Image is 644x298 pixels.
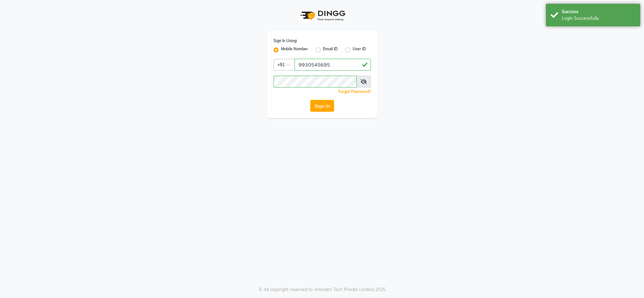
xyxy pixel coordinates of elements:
input: Username [273,76,357,88]
label: Mobile Number [281,46,308,54]
input: Username [294,59,371,71]
button: Sign In [310,100,334,112]
a: Forgot Password? [338,89,371,94]
label: Email ID [323,46,338,54]
div: Success [562,8,636,15]
label: User ID [353,46,366,54]
img: logo1.svg [297,6,347,25]
div: Login Successfully. [562,15,636,22]
label: Sign In Using: [273,38,297,44]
